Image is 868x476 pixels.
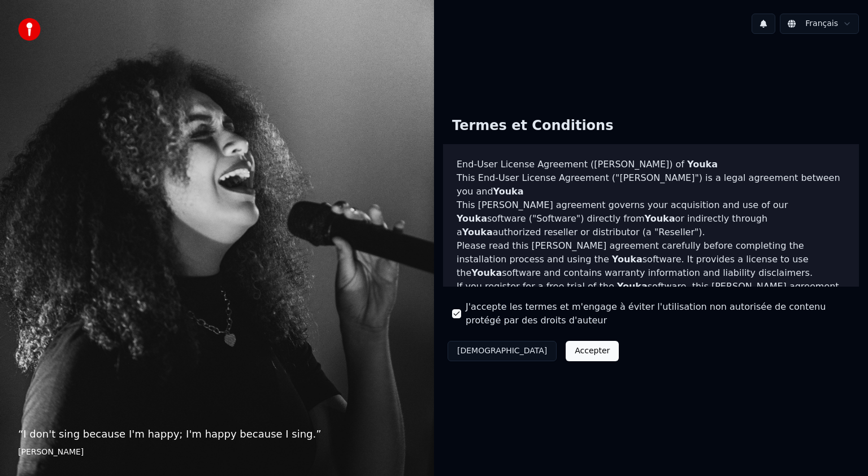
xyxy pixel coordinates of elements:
[457,213,487,224] span: Youka
[448,341,557,361] button: [DEMOGRAPHIC_DATA]
[466,300,850,327] label: J'accepte les termes et m'engage à éviter l'utilisation non autorisée de contenu protégé par des ...
[457,171,845,198] p: This End-User License Agreement ("[PERSON_NAME]") is a legal agreement between you and
[566,341,619,361] button: Accepter
[443,108,622,144] div: Termes et Conditions
[462,227,493,237] span: Youka
[457,158,845,171] h3: End-User License Agreement ([PERSON_NAME]) of
[457,198,845,239] p: This [PERSON_NAME] agreement governs your acquisition and use of our software ("Software") direct...
[645,213,675,224] span: Youka
[687,159,718,170] span: Youka
[612,254,643,265] span: Youka
[457,239,845,280] p: Please read this [PERSON_NAME] agreement carefully before completing the installation process and...
[617,281,648,292] span: Youka
[493,186,524,197] span: Youka
[18,426,416,442] p: “ I don't sing because I'm happy; I'm happy because I sing. ”
[471,267,502,278] span: Youka
[18,18,41,41] img: youka
[457,280,845,334] p: If you register for a free trial of the software, this [PERSON_NAME] agreement will also govern t...
[18,447,416,458] footer: [PERSON_NAME]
